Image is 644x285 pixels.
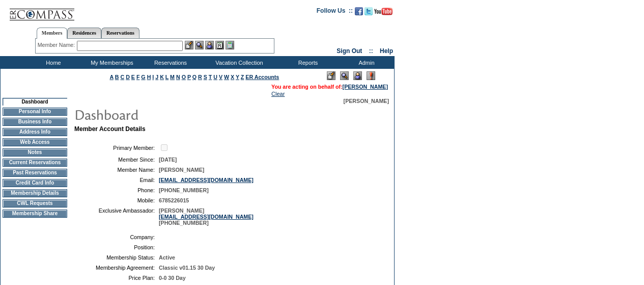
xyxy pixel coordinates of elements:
a: [EMAIL_ADDRESS][DOMAIN_NAME] [159,177,254,183]
td: Past Reservations [3,169,67,177]
a: B [115,74,119,80]
a: F [136,74,140,80]
img: Impersonate [353,71,362,80]
a: N [176,74,180,80]
td: Reservations [140,56,199,69]
a: D [126,74,130,80]
a: A [110,74,114,80]
a: X [231,74,234,80]
span: [PERSON_NAME] [159,167,204,173]
a: U [213,74,217,80]
a: Reservations [101,28,139,38]
a: T [209,74,212,80]
td: Email: [78,177,155,183]
span: Classic v01.15 30 Day [159,265,215,271]
a: Follow us on Twitter [365,10,373,16]
td: Personal Info [3,108,67,116]
td: Mobile: [78,197,155,203]
span: [PERSON_NAME] [344,98,389,104]
td: Web Access [3,138,67,146]
td: Member Name: [78,167,155,173]
a: L [165,74,169,80]
td: Credit Card Info [3,179,67,187]
td: Position: [78,244,155,250]
a: Members [37,28,68,39]
a: Become our fan on Facebook [355,10,363,16]
span: 0-0 30 Day [159,275,186,281]
img: b_edit.gif [185,41,193,49]
img: Impersonate [205,41,214,49]
a: Z [241,74,244,80]
a: O [182,74,186,80]
a: Y [236,74,239,80]
td: CWL Requests [3,199,67,208]
a: G [141,74,145,80]
td: Home [23,56,81,69]
a: K [160,74,164,80]
a: Residences [67,28,101,38]
td: Business Info [3,118,67,126]
td: Address Info [3,128,67,136]
td: Dashboard [3,98,67,106]
a: Clear [271,91,285,97]
a: Sign Out [337,47,362,55]
td: Membership Agreement: [78,265,155,271]
td: My Memberships [81,56,140,69]
a: ER Accounts [245,74,279,80]
a: S [204,74,207,80]
img: View Mode [340,71,349,80]
img: Log Concern/Member Elevation [367,71,375,80]
a: E [131,74,135,80]
td: Company: [78,234,155,240]
img: Subscribe to our YouTube Channel [374,8,393,15]
td: Primary Member: [78,143,155,152]
td: Reports [277,56,336,69]
td: Admin [336,56,395,69]
a: Q [192,74,197,80]
span: You are acting on behalf of: [271,84,388,90]
img: Reservations [215,41,224,49]
td: Vacation Collection [199,56,277,69]
img: b_calculator.gif [226,41,234,49]
a: [PERSON_NAME] [343,84,388,90]
img: pgTtlDashboard.gif [74,104,277,124]
td: Follow Us :: [317,6,353,18]
a: [EMAIL_ADDRESS][DOMAIN_NAME] [159,214,254,220]
img: Edit Mode [327,71,335,80]
td: Price Plan: [78,275,155,281]
a: V [219,74,222,80]
div: Member Name: [38,41,77,49]
a: Help [380,47,393,55]
a: Subscribe to our YouTube Channel [374,10,393,16]
a: W [224,74,229,80]
img: Become our fan on Facebook [355,7,363,15]
a: P [187,74,191,80]
td: Exclusive Ambassador: [78,208,155,226]
a: J [155,74,158,80]
td: Membership Status: [78,254,155,261]
span: 6785226015 [159,197,189,203]
b: Member Account Details [74,125,146,133]
a: R [198,74,202,80]
span: [PERSON_NAME] [PHONE_NUMBER] [159,208,254,226]
span: [PHONE_NUMBER] [159,187,209,193]
td: Current Reservations [3,159,67,167]
span: [DATE] [159,157,177,163]
td: Notes [3,148,67,157]
a: H [147,74,151,80]
a: I [152,74,154,80]
span: :: [369,47,373,55]
img: Follow us on Twitter [365,7,373,15]
td: Member Since: [78,157,155,163]
a: C [120,74,124,80]
td: Membership Share [3,210,67,218]
span: Active [159,254,175,261]
a: M [170,74,175,80]
td: Membership Details [3,189,67,197]
td: Phone: [78,187,155,193]
img: View [195,41,204,49]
